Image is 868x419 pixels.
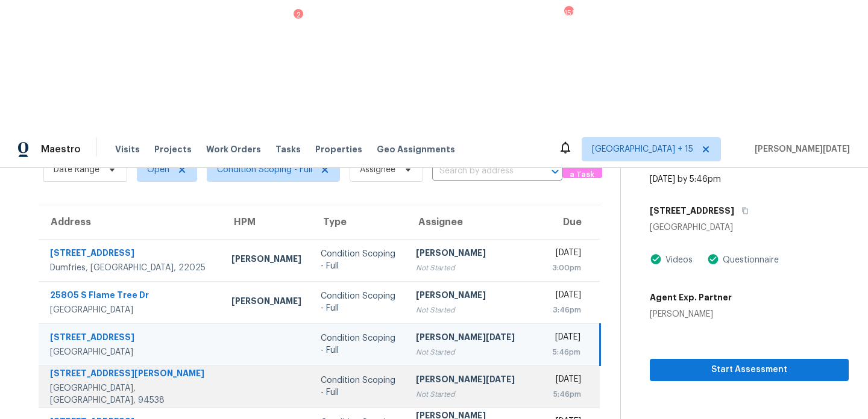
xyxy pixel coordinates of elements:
[321,374,397,399] div: Condition Scoping - Full
[592,143,693,155] span: [GEOGRAPHIC_DATA] + 15
[50,289,212,304] div: 25805 S Flame Tree Dr
[552,346,580,358] div: 5:46pm
[416,289,533,304] div: [PERSON_NAME]
[39,205,222,239] th: Address
[547,163,564,180] button: Open
[719,254,779,266] div: Questionnaire
[147,164,169,176] span: Open
[552,388,581,400] div: 5:46pm
[50,382,212,406] div: [GEOGRAPHIC_DATA], [GEOGRAPHIC_DATA], 94538
[662,254,693,266] div: Videos
[360,164,395,176] span: Assignee
[231,253,301,268] div: [PERSON_NAME]
[222,205,311,239] th: HPM
[650,291,732,303] h5: Agent Exp. Partner
[650,205,734,217] h5: [STREET_ADDRESS]
[707,253,719,265] img: Artifact Present Icon
[650,253,662,265] img: Artifact Present Icon
[416,373,533,388] div: [PERSON_NAME][DATE]
[416,331,533,346] div: [PERSON_NAME][DATE]
[650,173,721,185] div: [DATE] by 5:46pm
[568,154,596,182] span: Create a Task
[54,164,99,176] span: Date Range
[406,205,542,239] th: Assignee
[377,143,455,155] span: Geo Assignments
[650,222,849,234] div: [GEOGRAPHIC_DATA]
[231,295,301,310] div: [PERSON_NAME]
[432,162,529,181] input: Search by address
[416,262,533,274] div: Not Started
[552,247,581,262] div: [DATE]
[321,248,397,272] div: Condition Scoping - Full
[552,304,581,316] div: 3:46pm
[206,143,261,155] span: Work Orders
[115,143,140,155] span: Visits
[50,304,212,316] div: [GEOGRAPHIC_DATA]
[315,143,362,155] span: Properties
[552,289,581,304] div: [DATE]
[217,164,312,176] span: Condition Scoping - Full
[650,359,849,381] button: Start Assessment
[542,205,600,239] th: Due
[50,247,212,262] div: [STREET_ADDRESS]
[659,362,839,377] span: Start Assessment
[154,143,192,155] span: Projects
[416,304,533,316] div: Not Started
[50,346,212,358] div: [GEOGRAPHIC_DATA]
[552,262,581,274] div: 3:00pm
[750,143,850,155] span: [PERSON_NAME][DATE]
[416,388,533,400] div: Not Started
[552,331,580,346] div: [DATE]
[650,308,732,320] div: [PERSON_NAME]
[416,346,533,358] div: Not Started
[734,200,750,222] button: Copy Address
[321,290,397,314] div: Condition Scoping - Full
[50,367,212,382] div: [STREET_ADDRESS][PERSON_NAME]
[562,157,602,178] button: Create a Task
[416,247,533,262] div: [PERSON_NAME]
[311,205,406,239] th: Type
[321,332,397,356] div: Condition Scoping - Full
[275,145,301,154] span: Tasks
[50,262,212,274] div: Dumfries, [GEOGRAPHIC_DATA], 22025
[41,143,81,155] span: Maestro
[50,331,212,346] div: [STREET_ADDRESS]
[552,373,581,388] div: [DATE]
